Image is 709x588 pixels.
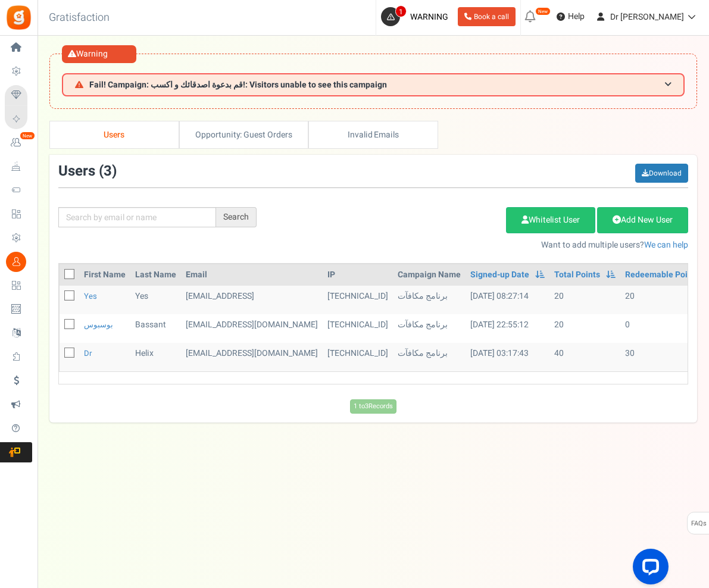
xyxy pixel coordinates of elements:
[393,286,466,314] td: برنامج مكافآت
[181,314,323,343] td: administrator
[323,343,393,371] td: [TECHNICAL_ID]
[466,286,549,314] td: [DATE] 08:27:14
[181,343,323,371] td: administrator,tutor_instructor
[393,264,466,286] th: Campaign Name
[393,343,466,371] td: برنامج مكافآت
[216,207,257,227] div: Search
[620,343,704,371] td: 30
[466,343,549,371] td: [DATE] 03:17:43
[535,7,551,15] em: New
[36,6,123,30] h3: Gratisfaction
[506,207,595,233] a: Whitelist User
[381,7,453,26] a: 1 WARNING
[130,314,181,343] td: ‪Bassant‬‏
[181,264,323,286] th: Email
[620,286,704,314] td: 20
[393,314,466,343] td: برنامج مكافآت
[5,4,32,31] img: Gratisfaction
[549,343,620,371] td: 40
[395,5,407,17] span: 1
[565,11,585,23] span: Help
[466,314,549,343] td: [DATE] 22:55:12
[554,269,600,281] a: Total Points
[323,286,393,314] td: [TECHNICAL_ID]
[130,264,181,286] th: Last Name
[691,512,707,535] span: FAQs
[89,80,387,89] span: Fail! Campaign: قم بدعوة اصدقائك و اكسب!: Visitors unable to see this campaign
[181,286,323,314] td: [EMAIL_ADDRESS]
[552,7,589,26] a: Help
[104,161,112,182] span: 3
[410,11,448,23] span: WARNING
[84,319,113,330] a: بوسبوس
[179,121,309,149] a: Opportunity: Guest Orders
[549,314,620,343] td: 20
[308,121,438,149] a: Invalid Emails
[620,314,704,343] td: 0
[84,348,92,359] a: dr
[625,269,699,281] a: Redeemable Points
[79,264,130,286] th: First Name
[274,239,688,251] p: Want to add multiple users?
[635,164,688,183] a: Download
[470,269,529,281] a: Signed-up Date
[644,239,688,251] a: We can help
[549,286,620,314] td: 20
[20,132,35,140] em: New
[58,164,117,179] h3: Users ( )
[84,290,97,302] a: yes
[458,7,516,26] a: Book a call
[597,207,688,233] a: Add New User
[130,343,181,371] td: helix
[58,207,216,227] input: Search by email or name
[49,121,179,149] a: Users
[5,133,32,153] a: New
[62,45,136,63] div: Warning
[323,264,393,286] th: IP
[130,286,181,314] td: yes
[323,314,393,343] td: [TECHNICAL_ID]
[610,11,684,23] span: Dr [PERSON_NAME]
